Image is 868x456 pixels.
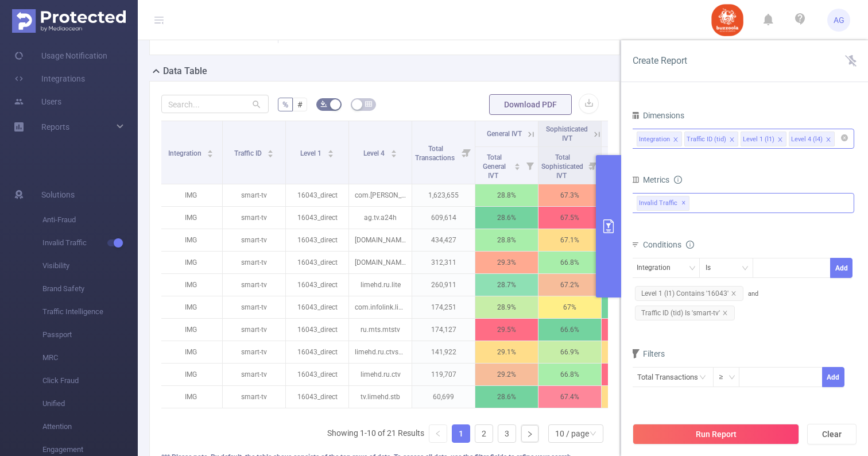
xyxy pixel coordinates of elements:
[163,64,207,78] h2: Data Table
[602,319,664,341] p: 96.1%
[286,341,348,363] p: 16043_direct
[538,207,601,229] p: 67.5%
[349,252,412,273] p: [DOMAIN_NAME]
[363,149,386,157] span: Level 4
[223,341,285,363] p: smart-tv
[475,207,538,229] p: 28.6%
[633,55,687,66] span: Create Report
[415,145,456,162] span: Total Transactions
[282,100,288,109] span: %
[286,229,348,251] p: 16043_direct
[234,149,263,157] span: Traffic ID
[602,386,664,408] p: 96%
[637,196,689,211] span: Invalid Traffic
[412,274,475,296] p: 260,911
[585,147,601,184] i: Filter menu
[42,392,138,415] span: Unified
[728,374,735,382] i: icon: down
[42,300,138,323] span: Traffic Intelligence
[41,115,69,138] a: Reports
[412,364,475,385] p: 119,707
[489,94,572,115] button: Download PDF
[487,130,522,138] span: General IVT
[834,9,844,32] span: AG
[635,306,735,320] span: Traffic ID (tid) Is 'smart-tv'
[689,265,696,273] i: icon: down
[412,252,475,273] p: 312,311
[630,349,665,358] span: Filters
[475,364,538,385] p: 29.2%
[630,111,684,120] span: Dimensions
[160,319,222,341] p: IMG
[42,346,138,369] span: MRC
[435,430,441,437] i: icon: left
[538,319,601,341] p: 66.6%
[686,241,694,249] i: icon: info-circle
[791,132,823,147] div: Level 4 (l4)
[602,364,664,385] p: 96.1%
[412,386,475,408] p: 60,699
[42,277,138,300] span: Brand Safety
[297,100,303,109] span: #
[452,425,470,442] a: 1
[160,364,222,385] p: IMG
[412,184,475,206] p: 1,623,655
[538,364,601,385] p: 66.8%
[286,319,348,341] p: 16043_direct
[286,296,348,318] p: 16043_direct
[41,183,75,206] span: Solutions
[223,184,285,206] p: smart-tv
[555,425,589,442] div: 10 / page
[268,153,274,156] i: icon: caret-down
[514,165,521,169] i: icon: caret-down
[349,184,412,206] p: com.[PERSON_NAME].vastushastraintelugu
[42,208,138,231] span: Anti-Fraud
[538,386,601,408] p: 67.4%
[223,364,285,385] p: smart-tv
[639,132,670,147] div: Integration
[349,229,412,251] p: [DOMAIN_NAME]
[684,132,738,146] li: Traffic ID (tid)
[633,424,799,445] button: Run Report
[475,229,538,251] p: 28.8%
[637,132,682,146] li: Integration
[168,149,203,157] span: Integration
[349,296,412,318] p: com.infolink.limeiptv
[412,207,475,229] p: 609,614
[365,101,372,107] i: icon: table
[223,252,285,273] p: smart-tv
[160,274,222,296] p: IMG
[223,229,285,251] p: smart-tv
[731,291,737,296] i: icon: close
[207,148,214,152] i: icon: caret-up
[42,323,138,346] span: Passport
[630,175,669,184] span: Metrics
[12,9,126,33] img: Protected Media
[475,319,538,341] p: 29.5%
[327,153,334,156] i: icon: caret-down
[429,424,447,443] li: Previous Page
[349,207,412,229] p: ag.tv.a24h
[412,341,475,363] p: 141,922
[538,184,601,206] p: 67.3%
[777,137,783,144] i: icon: close
[223,207,285,229] p: smart-tv
[412,296,475,318] p: 174,251
[459,121,475,184] i: Filter menu
[349,341,412,363] p: limehd.ru.ctvshka
[160,207,222,229] p: IMG
[286,252,348,273] p: 16043_direct
[722,310,728,316] i: icon: close
[14,44,107,67] a: Usage Notification
[286,364,348,385] p: 16043_direct
[349,274,412,296] p: limehd.ru.lite
[207,148,214,155] div: Sort
[743,132,774,147] div: Level 1 (l1)
[681,196,686,210] span: ✕
[521,424,539,443] li: Next Page
[742,265,749,273] i: icon: down
[602,296,664,318] p: 95.9%
[674,176,682,184] i: icon: info-circle
[475,341,538,363] p: 29.1%
[160,229,222,251] p: IMG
